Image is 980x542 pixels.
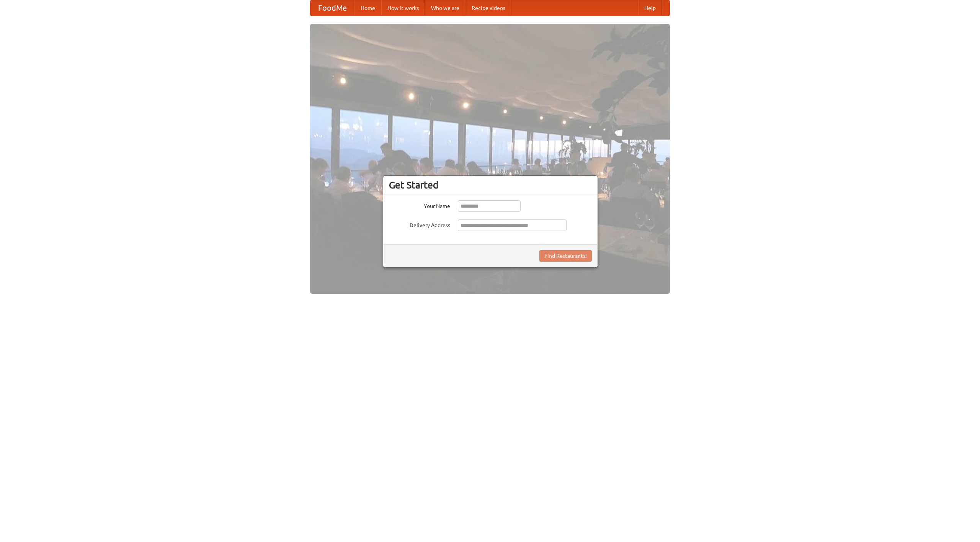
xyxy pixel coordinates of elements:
a: FoodMe [310,0,354,16]
a: Home [354,0,381,16]
a: How it works [381,0,425,16]
label: Your Name [389,200,450,210]
label: Delivery Address [389,219,450,229]
h3: Get Started [389,179,592,191]
a: Who we are [425,0,465,16]
a: Help [638,0,662,16]
button: Find Restaurants! [539,250,592,262]
a: Recipe videos [465,0,511,16]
